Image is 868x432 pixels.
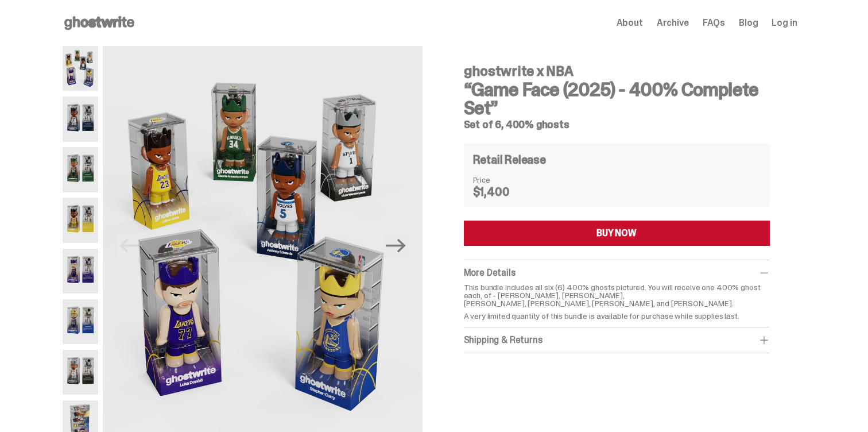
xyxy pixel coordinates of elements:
h4: ghostwrite x NBA [464,64,770,78]
a: FAQs [703,18,725,28]
dd: $1,400 [473,186,530,198]
button: BUY NOW [464,221,770,246]
img: NBA-400-HG-Giannis.png [63,147,99,192]
dt: Price [473,176,530,184]
button: Next [383,233,409,259]
img: NBA-400-HG-Steph.png [63,299,99,344]
p: This bundle includes all six (6) 400% ghosts pictured. You will receive one 400% ghost each, of -... [464,283,770,307]
p: A very limited quantity of this bundle is available for purchase while supplies last. [464,312,770,320]
a: About [617,18,643,28]
img: NBA-400-HG-Wemby.png [63,350,99,395]
div: BUY NOW [596,229,637,238]
a: Log in [772,18,797,28]
span: More Details [464,267,516,279]
h3: “Game Face (2025) - 400% Complete Set” [464,80,770,117]
img: NBA-400-HG-Luka.png [63,249,99,294]
img: NBA-400-HG%20Bron.png [63,198,99,242]
h4: Retail Release [473,154,546,165]
a: Blog [739,18,758,28]
img: NBA-400-HG-Ant.png [63,97,99,141]
div: Shipping & Returns [464,334,770,346]
a: Archive [657,18,689,28]
img: NBA-400-HG-Main.png [63,46,99,91]
h5: Set of 6, 400% ghosts [464,119,770,130]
